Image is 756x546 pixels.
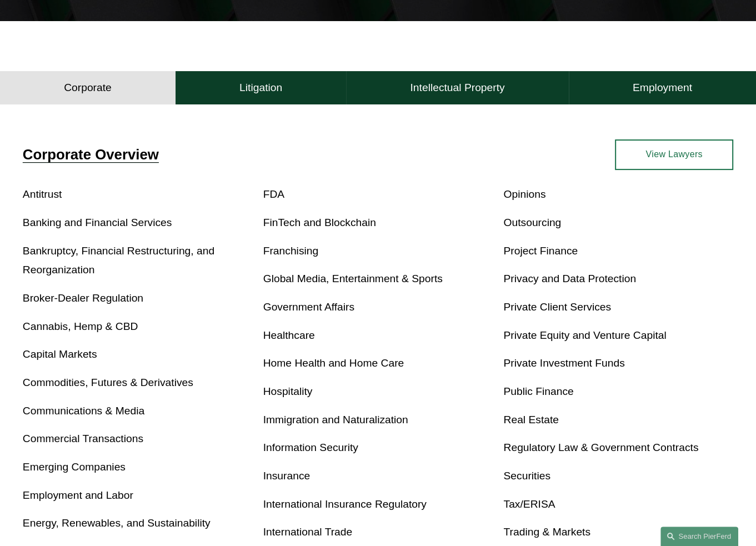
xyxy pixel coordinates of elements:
[64,81,112,94] h4: Corporate
[263,498,427,510] a: International Insurance Regulatory
[23,489,133,501] a: Employment and Labor
[503,301,611,313] a: Private Client Services
[503,188,545,200] a: Opinions
[615,139,733,170] a: View Lawyers
[23,405,144,417] a: Communications & Media
[503,329,666,341] a: Private Equity and Venture Capital
[23,377,193,388] a: Commodities, Futures & Derivatives
[503,245,578,257] a: Project Finance
[263,526,353,538] a: International Trade
[503,470,550,482] a: Securities
[503,526,590,538] a: Trading & Markets
[263,245,319,257] a: Franchising
[23,348,97,360] a: Capital Markets
[503,357,624,369] a: Private Investment Funds
[503,414,559,425] a: Real Estate
[23,292,143,304] a: Broker-Dealer Regulation
[263,414,408,425] a: Immigration and Naturalization
[660,527,738,546] a: Search this site
[503,498,555,510] a: Tax/ERISA
[23,517,211,529] a: Energy, Renewables, and Sustainability
[263,273,443,284] a: Global Media, Entertainment & Sports
[263,470,311,482] a: Insurance
[503,273,636,284] a: Privacy and Data Protection
[263,301,354,313] a: Government Affairs
[503,217,561,228] a: Outsourcing
[503,385,573,397] a: Public Finance
[23,433,143,444] a: Commercial Transactions
[633,81,692,94] h4: Employment
[263,217,376,228] a: FinTech and Blockchain
[23,147,159,162] a: Corporate Overview
[263,442,358,453] a: Information Security
[23,245,214,276] a: Bankruptcy, Financial Restructuring, and Reorganization
[410,81,504,94] h4: Intellectual Property
[263,357,404,369] a: Home Health and Home Care
[23,188,62,200] a: Antitrust
[23,461,126,473] a: Emerging Companies
[263,385,313,397] a: Hospitality
[239,81,282,94] h4: Litigation
[263,329,315,341] a: Healthcare
[503,442,698,453] a: Regulatory Law & Government Contracts
[263,188,285,200] a: FDA
[23,320,138,332] a: Cannabis, Hemp & CBD
[23,217,172,228] a: Banking and Financial Services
